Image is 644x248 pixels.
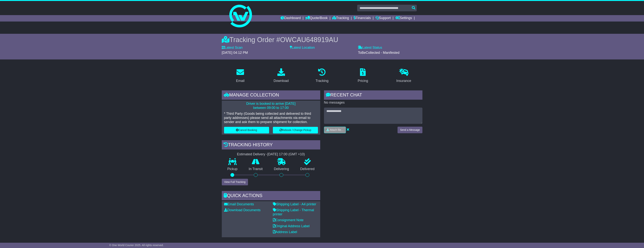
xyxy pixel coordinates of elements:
[267,152,305,156] div: [DATE] 17:00 (GMT +10)
[290,46,315,50] label: Latest Location
[222,167,243,171] p: Pickup
[222,46,243,50] label: Latest Scan
[273,202,316,206] a: Shipping Label - A4 printer
[268,167,295,171] p: Delivering
[222,90,320,101] div: Manage collection
[222,140,320,150] div: Tracking history
[375,15,391,22] a: Support
[358,51,399,55] span: ToBeCollected - Manifested
[222,179,248,185] button: View Full Tracking
[233,67,247,85] a: Email
[222,191,320,201] div: Quick Actions
[222,51,248,55] span: [DATE] 04:12 PM
[273,230,297,234] a: Address Label
[271,67,291,85] a: Download
[224,112,318,124] p: * Third Party (Goods being collected and delivered to third party addresses) please send all atta...
[358,46,382,50] label: Latest Status
[224,208,261,212] a: Download Documents
[305,15,328,22] a: Quote/Book
[273,218,304,222] a: Consignment Note
[273,127,318,133] button: Rebook / Change Pickup
[355,67,371,85] a: Pricing
[315,78,328,83] div: Tracking
[394,67,414,85] a: Insurance
[281,15,301,22] a: Dashboard
[224,102,318,110] p: Driver is booked to arrive [DATE] between 09:00 to 17:00
[354,15,371,22] a: Financials
[295,167,320,171] p: Delivered
[332,15,349,22] a: Tracking
[222,36,422,44] div: Tracking Order #
[395,15,412,22] a: Settings
[273,208,314,216] a: Shipping Label - Thermal printer
[224,202,254,206] a: Email Documents
[236,78,244,83] div: Email
[313,67,331,85] a: Tracking
[224,127,269,133] button: Cancel Booking
[280,36,338,44] span: OWCAU648919AU
[222,152,320,156] div: Estimated Delivery -
[358,78,368,83] div: Pricing
[398,127,422,133] button: Send a Message
[324,90,422,101] div: RECENT CHAT
[243,167,268,171] p: In Transit
[273,224,310,228] a: Original Address Label
[274,78,289,83] div: Download
[396,78,411,83] div: Insurance
[109,244,164,247] span: © One World Courier 2025. All rights reserved.
[324,101,422,105] p: No messages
